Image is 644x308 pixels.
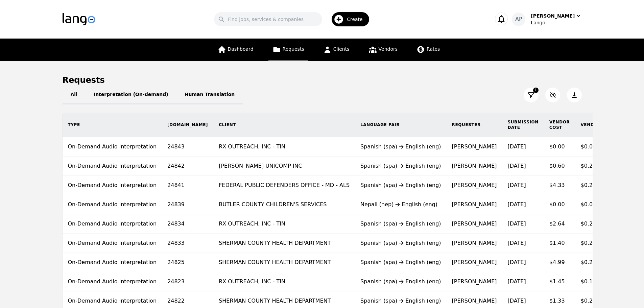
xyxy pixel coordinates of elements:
[162,195,213,214] td: 24839
[360,181,441,189] div: Spanish (spa) English (eng)
[531,13,575,19] div: [PERSON_NAME]
[63,234,162,253] td: On-Demand Audio Interpretation
[508,220,526,227] time: [DATE]
[544,214,575,234] td: $2.64
[447,214,502,234] td: [PERSON_NAME]
[533,88,539,93] span: 1
[213,113,355,137] th: Client
[508,278,526,285] time: [DATE]
[447,157,502,176] td: [PERSON_NAME]
[213,157,355,176] td: [PERSON_NAME] UNICOMP INC
[508,298,526,304] time: [DATE]
[567,88,582,102] button: Export Jobs
[544,234,575,253] td: $1.40
[86,86,176,104] button: Interpretation (On-demand)
[333,46,350,52] span: Clients
[213,195,355,214] td: BUTLER COUNTY CHILDREN'S SERVICES
[162,214,213,234] td: 24834
[508,259,526,265] time: [DATE]
[544,195,575,214] td: $0.00
[360,297,441,305] div: Spanish (spa) English (eng)
[580,278,617,285] span: $0.17/minute
[355,113,447,137] th: Language Pair
[213,176,355,195] td: FEDERAL PUBLIC DEFENDERS OFFICE - MD - ALS
[283,46,304,52] span: Requests
[544,113,575,137] th: Vendor Cost
[508,163,526,169] time: [DATE]
[162,234,213,253] td: 24833
[319,39,354,61] a: Clients
[580,259,617,265] span: $0.29/minute
[214,12,322,26] input: Find jobs, services & companies
[268,39,308,61] a: Requests
[447,137,502,157] td: [PERSON_NAME]
[544,272,575,291] td: $1.45
[214,39,258,61] a: Dashboard
[580,182,617,188] span: $0.29/minute
[580,240,617,246] span: $0.29/minute
[63,137,162,157] td: On-Demand Audio Interpretation
[580,298,617,304] span: $0.27/minute
[512,13,581,26] button: AP[PERSON_NAME]Lango
[162,113,213,137] th: [DOMAIN_NAME]
[545,88,560,102] button: Customize Column View
[228,46,254,52] span: Dashboard
[580,163,617,169] span: $0.29/minute
[508,143,526,150] time: [DATE]
[347,16,367,23] span: Create
[360,220,441,228] div: Spanish (spa) English (eng)
[213,253,355,272] td: SHERMAN COUNTY HEALTH DEPARTMENT
[63,176,162,195] td: On-Demand Audio Interpretation
[360,143,441,151] div: Spanish (spa) English (eng)
[412,39,444,61] a: Rates
[508,182,526,188] time: [DATE]
[502,113,544,137] th: Submission Date
[213,234,355,253] td: SHERMAN COUNTY HEALTH DEPARTMENT
[524,88,539,102] button: Filter
[162,253,213,272] td: 24825
[447,176,502,195] td: [PERSON_NAME]
[580,220,617,227] span: $0.27/minute
[63,214,162,234] td: On-Demand Audio Interpretation
[63,113,162,137] th: Type
[63,195,162,214] td: On-Demand Audio Interpretation
[63,13,95,25] img: Logo
[162,157,213,176] td: 24842
[360,162,441,170] div: Spanish (spa) English (eng)
[213,137,355,157] td: RX OUTREACH, INC - TIN
[176,86,243,104] button: Human Translation
[508,240,526,246] time: [DATE]
[580,201,598,208] span: $0.00/
[580,143,598,150] span: $0.00/
[447,113,502,137] th: Requester
[544,137,575,157] td: $0.00
[162,137,213,157] td: 24843
[360,278,441,286] div: Spanish (spa) English (eng)
[63,253,162,272] td: On-Demand Audio Interpretation
[213,214,355,234] td: RX OUTREACH, INC - TIN
[360,239,441,247] div: Spanish (spa) English (eng)
[63,272,162,291] td: On-Demand Audio Interpretation
[544,176,575,195] td: $4.33
[427,46,440,52] span: Rates
[515,15,522,23] span: AP
[63,75,105,86] h1: Requests
[447,253,502,272] td: [PERSON_NAME]
[531,19,581,26] div: Lango
[360,200,441,209] div: Nepali (nep) English (eng)
[447,272,502,291] td: [PERSON_NAME]
[63,86,86,104] button: All
[508,201,526,208] time: [DATE]
[162,176,213,195] td: 24841
[213,272,355,291] td: RX OUTREACH, INC - TIN
[322,9,373,29] button: Create
[379,46,398,52] span: Vendors
[364,39,402,61] a: Vendors
[360,258,441,266] div: Spanish (spa) English (eng)
[162,272,213,291] td: 24823
[575,113,622,137] th: Vendor Rate
[544,157,575,176] td: $0.60
[447,234,502,253] td: [PERSON_NAME]
[544,253,575,272] td: $4.99
[447,195,502,214] td: [PERSON_NAME]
